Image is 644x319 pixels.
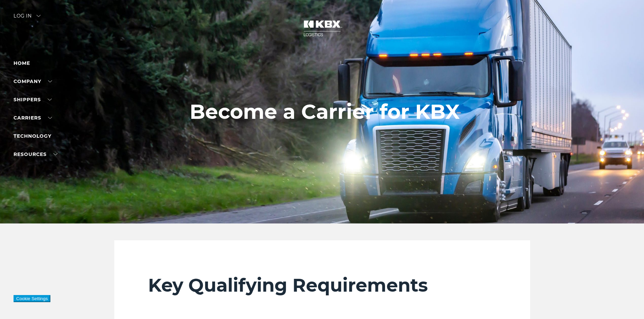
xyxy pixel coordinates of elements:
[14,151,57,157] a: RESOURCES
[14,78,52,84] a: Company
[14,295,50,302] button: Cookie Settings
[14,97,52,103] a: SHIPPERS
[14,14,41,23] div: Log in
[14,133,51,139] a: Technology
[14,115,52,121] a: Carriers
[148,274,496,296] h2: Key Qualifying Requirements
[297,14,348,43] img: kbx logo
[37,15,41,17] img: arrow
[14,60,30,66] a: Home
[190,100,460,123] h1: Become a Carrier for KBX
